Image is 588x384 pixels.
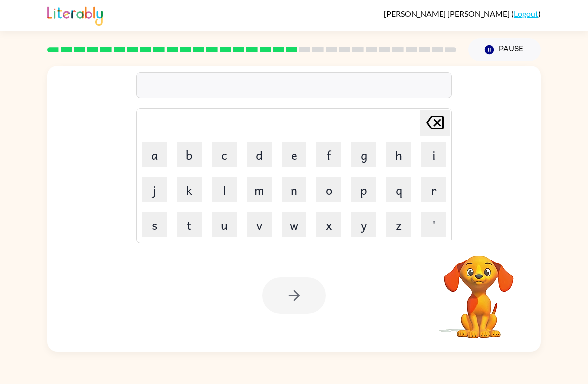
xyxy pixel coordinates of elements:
button: n [282,177,306,202]
span: [PERSON_NAME] [PERSON_NAME] [384,9,511,18]
button: p [351,177,376,202]
button: a [142,142,167,167]
button: q [386,177,411,202]
button: i [421,142,446,167]
button: j [142,177,167,202]
button: z [386,212,411,237]
button: v [247,212,272,237]
button: l [212,177,237,202]
button: g [351,142,376,167]
button: h [386,142,411,167]
video: Your browser must support playing .mp4 files to use Literably. Please try using another browser. [429,240,529,340]
button: ' [421,212,446,237]
button: f [316,142,341,167]
button: m [247,177,272,202]
button: u [212,212,237,237]
button: c [212,142,237,167]
a: Logout [514,9,538,18]
button: d [247,142,272,167]
button: o [316,177,341,202]
button: k [177,177,202,202]
button: w [282,212,306,237]
button: x [316,212,341,237]
button: t [177,212,202,237]
button: e [282,142,306,167]
button: r [421,177,446,202]
img: Literably [47,4,103,26]
button: Pause [468,38,541,61]
button: b [177,142,202,167]
button: s [142,212,167,237]
div: ( ) [384,9,541,18]
button: y [351,212,376,237]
